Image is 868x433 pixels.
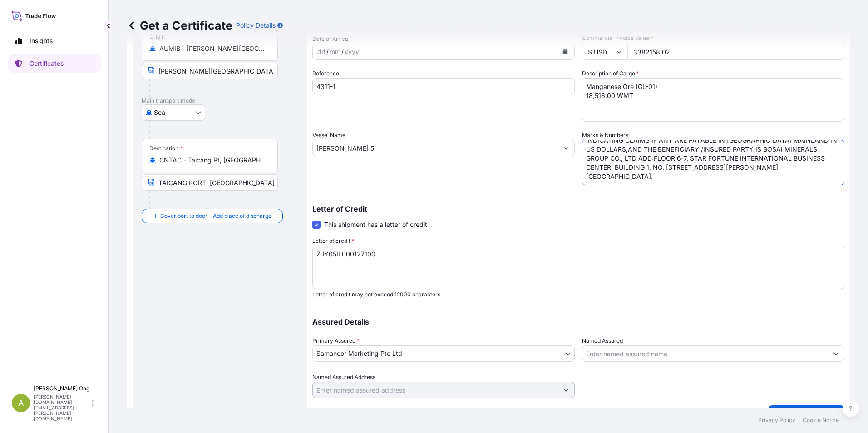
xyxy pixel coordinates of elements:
[30,36,53,45] p: Insights
[312,246,844,289] textarea: LC61334C500107
[326,46,329,57] div: /
[142,209,283,223] button: Cover port to door - Add place of discharge
[769,405,844,423] button: Duplicate Certificate
[8,54,101,73] a: Certificates
[316,46,326,57] div: day,
[344,46,360,57] div: year,
[127,18,232,33] p: Get a Certificate
[312,78,575,94] input: Enter booking reference
[312,336,359,345] span: Primary Assured
[142,97,298,104] p: Main transport mode
[142,104,205,121] button: Select transport
[142,63,278,79] input: Text to appear on certificate
[159,156,266,165] input: Destination
[329,46,341,57] div: month,
[627,44,844,60] input: Enter amount
[313,140,558,156] input: Type to search vessel name or IMO
[758,417,795,424] a: Privacy Policy
[558,44,572,59] button: Calendar
[34,394,90,421] p: [PERSON_NAME][DOMAIN_NAME][EMAIL_ADDRESS][PERSON_NAME][DOMAIN_NAME]
[312,373,375,382] label: Named Assured Address
[582,345,828,362] input: Assured Name
[828,345,844,362] button: Show suggestions
[312,236,354,246] label: Letter of credit
[34,385,90,392] p: [PERSON_NAME] Ong
[341,46,344,57] div: /
[30,59,64,68] p: Certificates
[312,318,844,325] p: Assured Details
[312,205,844,212] p: Letter of Credit
[312,69,339,78] label: Reference
[324,220,427,229] span: This shipment has a letter of credit
[582,336,623,345] label: Named Assured
[312,291,844,298] p: Letter of credit may not exceed 12000 characters
[803,417,839,424] a: Cookie Notice
[142,174,278,191] input: Text to appear on certificate
[582,131,628,140] label: Marks & Numbers
[312,131,345,140] label: Vessel Name
[236,21,276,30] p: Policy Details
[582,78,844,122] textarea: Manganese Ore (GL-01) 18,142.00 WMT
[312,345,575,362] button: Samancor Marketing Pte Ltd
[558,140,574,156] button: Show suggestions
[313,382,558,398] input: Named Assured Address
[149,145,183,152] div: Destination
[154,108,165,117] span: Sea
[582,69,639,78] label: Description of Cargo
[160,212,271,221] span: Cover port to door - Add place of discharge
[8,32,101,50] a: Insights
[558,382,574,398] button: Show suggestions
[582,140,844,185] textarea: COVERING AT LEAST 110PCT OF FULL CARGO VALUE, COVERING ALL RISKS,THE INSTITUTE CARGO CLAUSES 'A',...
[316,349,402,358] span: Samancor Marketing Pte Ltd
[18,399,24,408] span: A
